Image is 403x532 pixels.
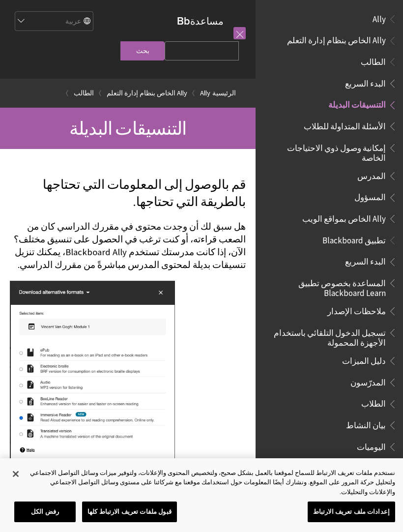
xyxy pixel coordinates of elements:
[28,468,395,497] div: نستخدم ملفات تعريف الارتباط للسماح لموقعنا بالعمل بشكل صحيح، ولتخصيص المحتوى والإعلانات، ولتوفير ...
[107,87,187,99] a: Ally الخاص بنظام إدارة التعلم
[327,303,386,316] span: ملاحظات الإصدار
[304,118,386,131] span: الأسئلة المتداولة للطلاب
[345,75,386,89] span: البدء السريع
[14,12,93,31] select: Site Language Selector
[212,87,236,99] a: الرئيسية
[357,168,386,181] span: المدرس
[177,15,224,27] a: مساعدةBb
[361,54,386,67] span: الطالب
[354,189,386,203] span: المسؤول
[74,87,94,99] a: الطالب
[5,463,27,485] button: إغلاق
[69,117,186,140] span: التنسيقات البديلة
[308,502,395,522] button: إعدادات ملف تعريف الارتباط
[10,176,246,211] p: قم بالوصول إلى المعلومات التي تحتاجها بالطريقة التي تحتاجها.
[357,439,386,452] span: اليوميات
[200,87,210,99] a: Ally
[346,417,386,430] span: بيان النشاط
[10,220,246,272] p: هل سبق لك أن وجدت محتوى في مقررك الدراسي كان من الصعب قراءته، أو كنت ترغب في الحصول على تنسيق مخت...
[267,325,386,348] span: تسجيل الدخول التلقائي باستخدام الأجهزة المحمولة
[287,32,386,46] span: Ally الخاص بنظام إدارة التعلم
[350,374,386,387] span: المدرّسون
[277,140,386,163] span: إمكانية وصول ذوي الاحتياجات الخاصة
[10,281,175,492] img: alternative formats modal
[361,396,386,409] span: الطلاب
[267,275,386,298] span: المساعدة بخصوص تطبيق Blackboard Learn
[261,11,397,227] nav: Book outline for Anthology Ally Help
[345,254,386,267] span: البدء السريع
[302,210,386,224] span: Ally الخاص بمواقع الويب
[342,353,386,366] span: دليل الميزات
[120,41,165,60] input: بحث
[14,502,76,522] button: رفض الكل
[373,11,386,24] span: Ally
[328,97,386,110] span: التنسيقات البديلة
[177,15,190,28] strong: Bb
[322,232,386,245] span: تطبيق Blackboard
[82,502,177,522] button: قبول ملفات تعريف الارتباط كلها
